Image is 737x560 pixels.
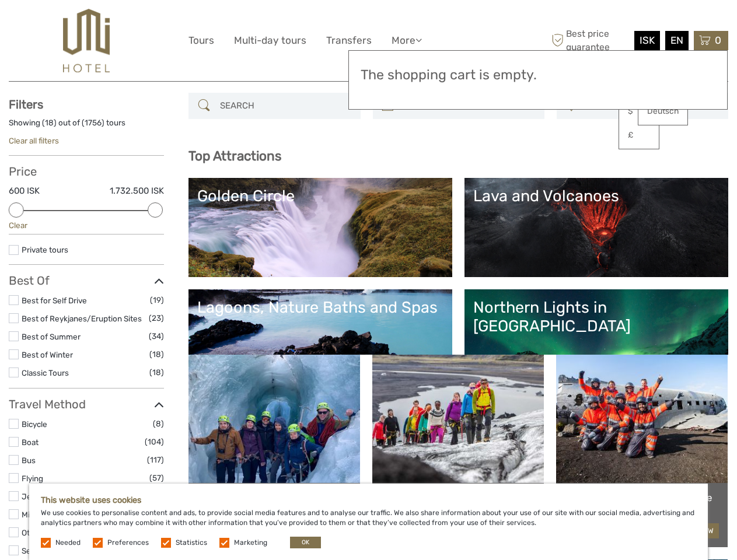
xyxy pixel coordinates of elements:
[638,101,687,122] a: Deutsch
[9,397,164,411] h3: Travel Method
[149,311,164,325] span: (23)
[234,538,267,548] label: Marketing
[145,435,164,449] span: (104)
[188,148,281,164] b: Top Attractions
[149,471,164,485] span: (57)
[665,31,689,50] div: EN
[640,34,655,46] span: ISK
[188,32,214,49] a: Tours
[326,32,372,49] a: Transfers
[9,274,164,288] h3: Best Of
[549,27,631,53] span: Best price guarantee
[473,187,719,268] a: Lava and Volcanoes
[197,187,443,268] a: Golden Circle
[22,332,81,341] a: Best of Summer
[147,453,164,467] span: (117)
[85,117,102,128] label: 1756
[473,298,719,336] div: Northern Lights in [GEOGRAPHIC_DATA]
[197,298,443,317] div: Lagoons, Nature Baths and Spas
[149,366,164,379] span: (18)
[361,67,715,83] h3: The shopping cart is empty.
[215,96,354,116] input: SEARCH
[22,419,47,429] a: Bicycle
[22,474,43,483] a: Flying
[9,164,164,178] h3: Price
[176,538,207,548] label: Statistics
[107,538,149,548] label: Preferences
[22,492,62,501] a: Jeep / 4x4
[63,9,109,72] img: 526-1e775aa5-7374-4589-9d7e-5793fb20bdfc_logo_big.jpg
[134,18,148,32] button: Open LiveChat chat widget
[234,32,306,49] a: Multi-day tours
[22,245,68,254] a: Private tours
[9,117,164,135] div: Showing ( ) out of ( ) tours
[197,298,443,380] a: Lagoons, Nature Baths and Spas
[22,368,69,377] a: Classic Tours
[150,293,164,307] span: (19)
[45,117,54,128] label: 18
[290,537,321,548] button: OK
[9,185,40,197] label: 600 ISK
[473,187,719,205] div: Lava and Volcanoes
[110,185,164,197] label: 1.732.500 ISK
[149,348,164,361] span: (18)
[22,296,87,305] a: Best for Self Drive
[41,495,696,505] h5: This website uses cookies
[22,546,58,555] a: Self-Drive
[153,417,164,430] span: (8)
[149,330,164,343] span: (34)
[16,20,132,30] p: We're away right now. Please check back later!
[713,34,723,46] span: 0
[55,538,81,548] label: Needed
[9,136,59,145] a: Clear all filters
[473,298,719,380] a: Northern Lights in [GEOGRAPHIC_DATA]
[29,484,708,560] div: We use cookies to personalise content and ads, to provide social media features and to analyse ou...
[22,314,142,323] a: Best of Reykjanes/Eruption Sites
[619,125,659,146] a: £
[619,101,659,122] a: $
[22,528,89,537] a: Other / Non-Travel
[22,350,73,359] a: Best of Winter
[9,97,43,111] strong: Filters
[22,437,39,447] a: Boat
[22,510,72,519] a: Mini Bus / Car
[197,187,443,205] div: Golden Circle
[9,220,164,231] div: Clear
[392,32,422,49] a: More
[22,456,36,465] a: Bus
